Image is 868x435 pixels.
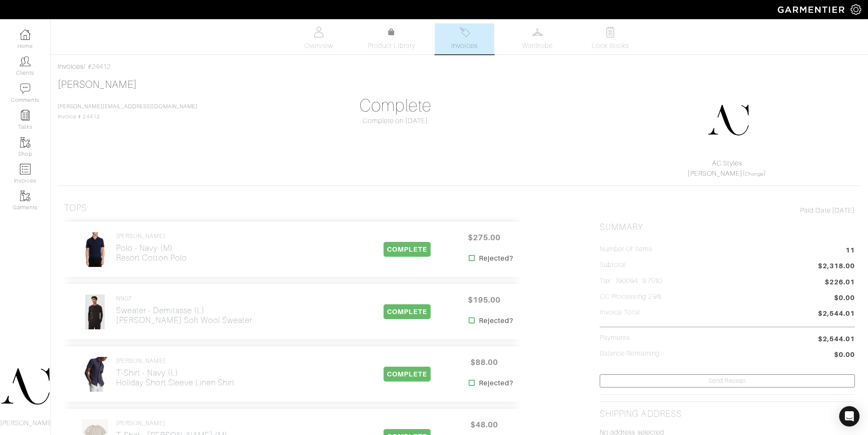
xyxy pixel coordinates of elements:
span: $2,318.00 [818,261,855,272]
span: $0.00 [834,350,855,361]
a: AC.Styles [712,160,742,167]
span: $226.01 [825,277,855,287]
a: Change [745,171,764,177]
h4: [PERSON_NAME] [116,357,235,365]
strong: Rejected? [479,253,513,264]
img: cr7XqCMkeuT5e4tZR5deXEH4 [85,294,105,330]
span: Wardrobe [522,41,553,51]
div: [DATE] [600,205,855,216]
a: Invoices [435,23,494,54]
img: basicinfo-40fd8af6dae0f16599ec9e87c0ef1c0a1fdea2edbe929e3d69a839185d80c458.svg [314,27,324,37]
h5: CC Processing 2.9% [600,293,662,301]
a: [PERSON_NAME] Polo - Navy (M)Resort Cotton Polo [116,233,187,263]
a: Overview [289,23,348,54]
h2: Sweater - Demitasse (L) [PERSON_NAME] Soft Wool Sweater [116,306,253,325]
span: $195.00 [459,291,509,309]
img: uoUwuKZmudUfyuf2DDfWYdwM [81,232,109,267]
h4: [PERSON_NAME] [116,420,267,427]
h5: Invoice Total [600,309,640,317]
img: orders-icon-0abe47150d42831381b5fb84f609e132dff9fe21cb692f30cb5eec754e2cba89.png [20,164,31,174]
a: Invoices [58,63,83,70]
h5: Tax (90094 : 9.75%) [600,277,663,285]
div: Open Intercom Messenger [839,406,860,427]
img: comment-icon-a0a6a9ef722e966f86d9cbdc48e553b5cf19dbc54f86b18d962a5391bc8f6eb6.png [20,83,31,94]
a: Look Books [581,23,640,54]
h4: [PERSON_NAME] [116,233,187,240]
h4: NN07 [116,295,253,302]
a: [PERSON_NAME][EMAIL_ADDRESS][DOMAIN_NAME] [58,104,198,109]
img: 9qid5kyWmae2xMUw683RpRRF [81,356,109,392]
img: garments-icon-b7da505a4dc4fd61783c78ac3ca0ef83fa9d6f193b1c9dc38574b1d14d53ca28.png [20,137,31,148]
span: Invoice # 24412 [58,104,198,120]
span: $48.00 [459,415,509,434]
img: garments-icon-b7da505a4dc4fd61783c78ac3ca0ef83fa9d6f193b1c9dc38574b1d14d53ca28.png [20,191,31,201]
span: COMPLETE [384,367,431,382]
span: $88.00 [459,353,509,371]
span: Overview [304,41,333,51]
span: Look Books [592,41,629,51]
span: $2,544.01 [818,309,855,320]
h5: Payments [600,334,630,342]
div: / #24412 [58,62,861,72]
a: NN07 Sweater - Demitasse (L)[PERSON_NAME] Soft Wool Sweater [116,295,253,325]
span: $0.00 [834,293,855,304]
h2: Polo - Navy (M) Resort Cotton Polo [116,243,187,263]
img: DupYt8CPKc6sZyAt3svX5Z74.png [707,99,749,141]
h1: Complete [268,95,523,116]
a: [PERSON_NAME] T-Shirt - Navy (L)Holiday Short Sleeve Linen Shirt [116,357,235,387]
a: Wardrobe [508,23,567,54]
a: Send Receipt [600,374,855,387]
strong: Rejected? [479,316,513,326]
img: gear-icon-white-bd11855cb880d31180b6d7d6211b90ccbf57a29d726f0c71d8c61bd08dd39cc2.png [851,4,861,15]
img: dashboard-icon-dbcd8f5a0b271acd01030246c82b418ddd0df26cd7fceb0bd07c9910d44c42f6.png [20,29,31,40]
div: Complete on [DATE] [268,116,523,126]
span: 11 [846,245,855,257]
img: todo-9ac3debb85659649dc8f770b8b6100bb5dab4b48dedcbae339e5042a72dfd3cc.svg [605,27,616,37]
img: orders-27d20c2124de7fd6de4e0e44c1d41de31381a507db9b33961299e4e07d508b8c.svg [459,27,470,37]
span: $275.00 [459,228,509,247]
img: wardrobe-487a4870c1b7c33e795ec22d11cfc2ed9d08956e64fb3008fe2437562e282088.svg [532,27,543,37]
h2: Shipping Address [600,409,682,419]
img: garmentier-logo-header-white-b43fb05a5012e4ada735d5af1a66efaba907eab6374d6393d1fbf88cb4ef424d.png [773,2,851,17]
span: Paid Date: [800,207,832,214]
h2: T-Shirt - Navy (L) Holiday Short Sleeve Linen Shirt [116,368,235,387]
span: $2,544.01 [818,334,855,344]
a: [PERSON_NAME] [687,170,743,177]
span: COMPLETE [384,242,431,257]
span: Product Library [368,41,416,51]
span: Invoices [451,41,477,51]
h3: Tops [64,203,87,213]
a: [PERSON_NAME] [58,79,137,90]
img: reminder-icon-8004d30b9f0a5d33ae49ab947aed9ed385cf756f9e5892f1edd6e32f2345188e.png [20,110,31,121]
span: COMPLETE [384,304,431,319]
strong: Rejected? [479,378,513,388]
h5: Balance Remaining [600,350,660,358]
img: clients-icon-6bae9207a08558b7cb47a8932f037763ab4055f8c8b6bfacd5dc20c3e0201464.png [20,56,31,67]
h5: Subtotal [600,261,626,269]
h5: Number of Items [600,245,652,253]
a: Product Library [362,27,421,51]
h2: Summary [600,222,855,233]
div: ( ) [603,158,851,179]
